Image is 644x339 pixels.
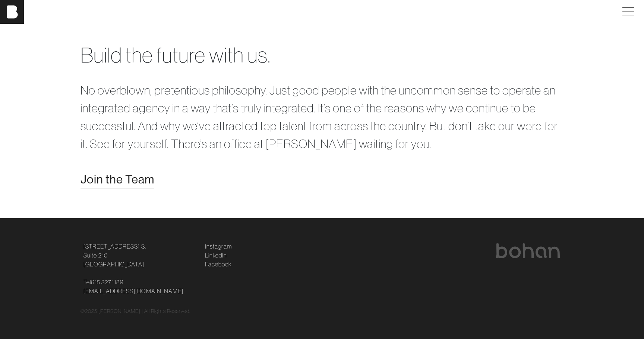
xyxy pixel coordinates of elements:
[98,307,190,315] p: [PERSON_NAME] | All Rights Reserved.
[205,242,232,251] a: Instagram
[205,251,227,260] a: LinkedIn
[205,260,231,269] a: Facebook
[80,307,563,315] div: © 2025
[83,278,196,295] p: Tel
[80,39,563,71] div: Build the future with us.
[80,81,563,153] p: No overblown, pretentious philosophy. Just good people with the uncommon sense to operate an inte...
[83,242,146,269] a: [STREET_ADDRESS] S.Suite 210[GEOGRAPHIC_DATA]
[495,243,561,258] img: bohan logo
[91,278,124,287] a: 615.327.1189
[80,170,154,188] a: Join the Team
[83,287,183,295] a: [EMAIL_ADDRESS][DOMAIN_NAME]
